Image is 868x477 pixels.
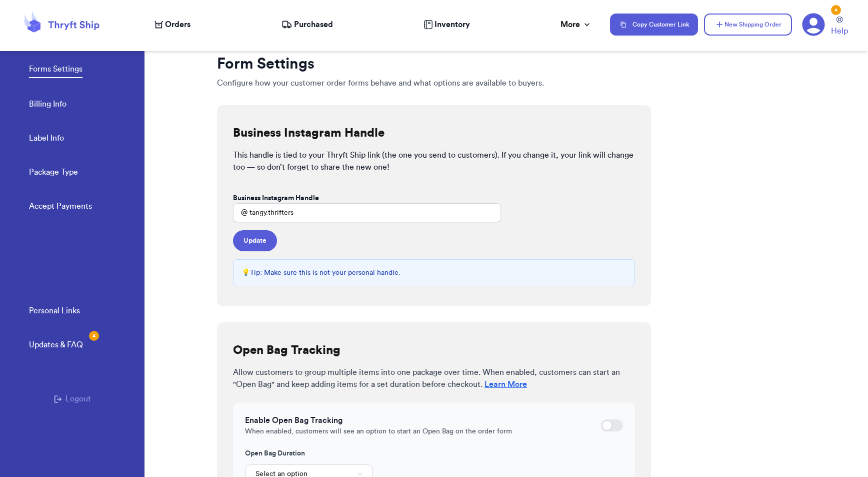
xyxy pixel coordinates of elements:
a: Label Info [29,132,64,146]
p: Allow customers to group multiple items into one package over time. When enabled, customers can s... [233,366,627,390]
h1: Form Settings [217,55,651,73]
a: Inventory [423,19,470,31]
h2: Open Bag Tracking [233,344,340,356]
label: Open Bag Duration [245,448,623,458]
button: Update [233,230,277,251]
a: Purchased [281,19,333,31]
a: Package Type [29,166,78,180]
p: When enabled, customers will see an option to start an Open Bag on the order form [245,426,512,436]
div: More [560,19,592,31]
div: 4 [89,331,99,341]
p: Configure how your customer order forms behave and what options are available to buyers. [217,77,651,89]
a: Updates & FAQ4 [29,339,83,353]
a: Accept Payments [29,200,92,214]
a: Orders [154,19,190,31]
label: Business Instagram Handle [233,193,319,203]
a: Learn More [484,380,527,388]
p: This handle is tied to your Thryft Ship link (the one you send to customers). If you change it, y... [233,149,635,173]
a: 4 [802,13,825,36]
h4: Enable Open Bag Tracking [245,414,512,426]
p: 💡 Tip: Make sure this is not your personal handle. [241,268,400,278]
span: Inventory [434,19,470,31]
div: @ [233,203,247,222]
a: Billing Info [29,98,66,112]
a: Help [831,17,848,37]
span: Help [831,25,848,37]
div: Updates & FAQ [29,339,83,351]
h2: Business Instagram Handle [233,125,384,141]
div: 4 [831,5,841,15]
span: Orders [165,19,190,31]
a: Personal Links [29,305,80,319]
button: Logout [54,393,91,405]
button: New Shipping Order [704,14,792,36]
span: Purchased [294,19,333,31]
a: Forms Settings [29,63,82,78]
button: Copy Customer Link [610,14,698,36]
